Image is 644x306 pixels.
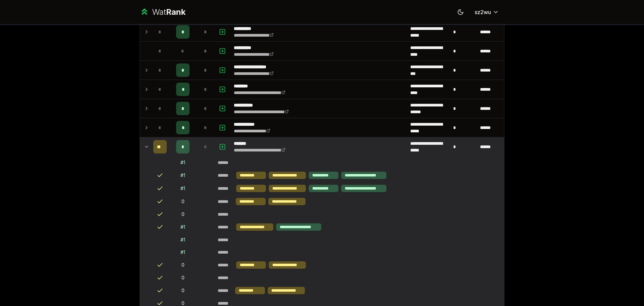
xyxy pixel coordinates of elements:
div: # 1 [180,249,185,256]
div: # 1 [180,185,185,192]
div: Wat [152,7,185,17]
a: WatRank [140,7,185,17]
div: # 1 [180,236,185,243]
button: sz2wu [469,6,504,18]
td: 0 [169,272,196,284]
td: 0 [169,195,196,208]
td: 0 [169,259,196,271]
td: 0 [169,208,196,220]
div: # 1 [180,224,185,230]
td: 0 [169,284,196,297]
span: Rank [166,7,185,17]
div: # 1 [180,159,185,166]
span: sz2wu [475,8,491,16]
div: # 1 [180,172,185,179]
